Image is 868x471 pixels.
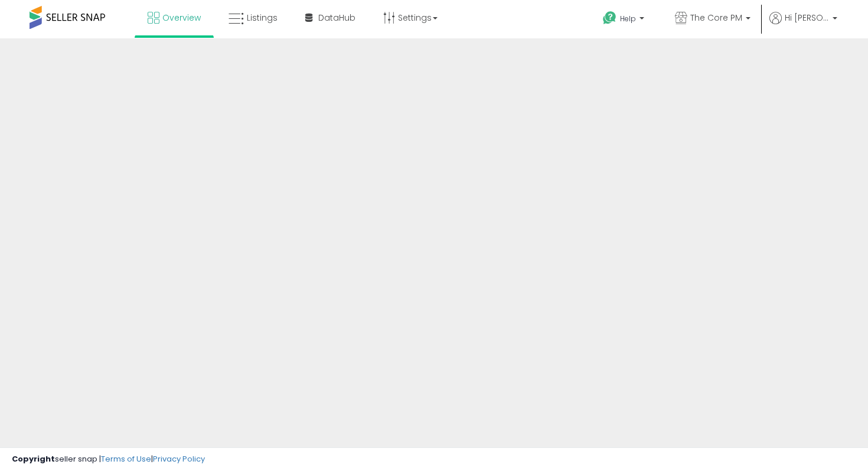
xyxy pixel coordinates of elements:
[153,453,205,465] a: Privacy Policy
[690,12,742,24] span: The Core PM
[785,12,829,24] span: Hi [PERSON_NAME]
[101,453,151,465] a: Terms of Use
[247,12,278,24] span: Listings
[162,12,201,24] span: Overview
[769,12,837,38] a: Hi [PERSON_NAME]
[602,11,617,25] i: Get Help
[12,454,205,465] div: seller snap | |
[593,2,656,38] a: Help
[620,14,636,24] span: Help
[318,12,355,24] span: DataHub
[12,453,55,465] strong: Copyright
